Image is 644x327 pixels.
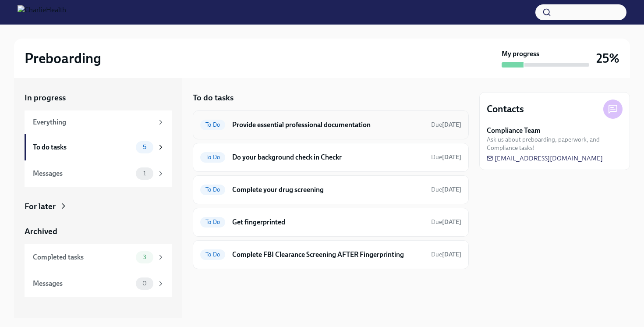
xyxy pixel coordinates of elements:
[232,153,424,162] h6: Do your background check in Checkr
[25,201,56,212] div: For later
[200,183,461,197] a: To DoComplete your drug screeningDue[DATE]
[25,92,172,103] a: In progress
[431,121,461,128] span: Due
[232,120,424,130] h6: Provide essential professional documentation
[487,126,541,135] strong: Compliance Team
[33,169,132,178] div: Messages
[431,121,461,129] span: August 21st, 2025 08:00
[25,110,172,134] a: Everything
[25,134,172,160] a: To do tasks5
[25,270,172,297] a: Messages0
[232,217,424,227] h6: Get fingerprinted
[25,226,172,237] a: Archived
[33,279,132,288] div: Messages
[200,121,225,128] span: To Do
[200,154,225,160] span: To Do
[138,254,152,260] span: 3
[138,170,151,177] span: 1
[25,160,172,187] a: Messages1
[200,215,461,229] a: To DoGet fingerprintedDue[DATE]
[596,50,619,66] h3: 25%
[431,218,461,226] span: August 22nd, 2025 08:00
[200,219,225,225] span: To Do
[193,92,234,103] h5: To do tasks
[431,153,461,161] span: August 18th, 2025 08:00
[33,142,132,152] div: To do tasks
[431,218,461,226] span: Due
[33,252,132,262] div: Completed tasks
[232,185,424,195] h6: Complete your drug screening
[200,118,461,132] a: To DoProvide essential professional documentationDue[DATE]
[25,244,172,270] a: Completed tasks3
[431,186,461,193] span: Due
[442,153,461,161] strong: [DATE]
[431,153,461,161] span: Due
[431,251,461,258] span: Due
[200,248,461,262] a: To DoComplete FBI Clearance Screening AFTER FingerprintingDue[DATE]
[138,144,152,150] span: 5
[200,251,225,258] span: To Do
[487,135,623,152] span: Ask us about preboarding, paperwork, and Compliance tasks!
[25,201,172,212] a: For later
[487,103,524,116] h4: Contacts
[442,251,461,258] strong: [DATE]
[25,50,101,67] h2: Preboarding
[137,280,152,287] span: 0
[431,185,461,194] span: August 22nd, 2025 08:00
[18,5,66,19] img: CharlieHealth
[442,218,461,226] strong: [DATE]
[33,117,153,127] div: Everything
[442,186,461,193] strong: [DATE]
[502,49,539,59] strong: My progress
[200,186,225,193] span: To Do
[487,154,603,163] a: [EMAIL_ADDRESS][DOMAIN_NAME]
[442,121,461,128] strong: [DATE]
[200,150,461,164] a: To DoDo your background check in CheckrDue[DATE]
[232,250,424,259] h6: Complete FBI Clearance Screening AFTER Fingerprinting
[431,250,461,259] span: August 25th, 2025 08:00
